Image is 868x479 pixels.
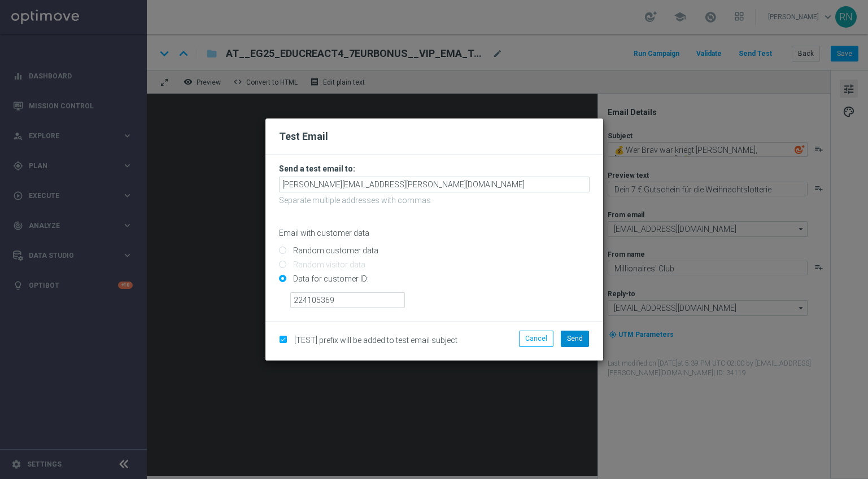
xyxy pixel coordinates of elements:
[294,336,457,345] span: [TEST] prefix will be added to test email subject
[519,331,553,346] button: Cancel
[567,335,583,342] span: Send
[290,292,405,308] input: Enter ID
[279,228,590,238] p: Email with customer data
[279,130,590,143] h2: Test Email
[279,164,590,174] h3: Send a test email to:
[279,195,590,205] p: Separate multiple addresses with commas
[290,245,378,256] label: Random customer data
[561,331,589,346] button: Send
